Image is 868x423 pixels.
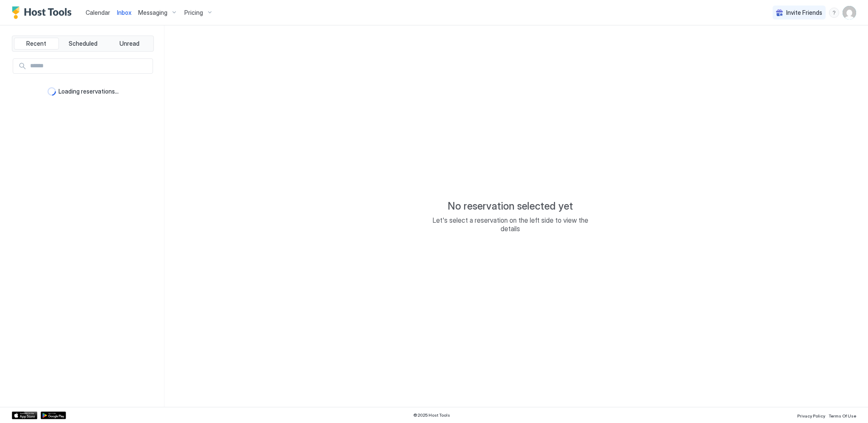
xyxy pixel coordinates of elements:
[41,412,66,419] a: Google Play Store
[829,413,856,418] span: Terms Of Use
[843,6,856,19] div: User profile
[426,216,595,233] span: Let's select a reservation on the left side to view the details
[12,6,75,19] a: Host Tools Logo
[86,9,110,16] span: Calendar
[69,40,97,47] span: Scheduled
[138,9,167,17] span: Messaging
[829,411,856,420] a: Terms Of Use
[786,9,822,17] span: Invite Friends
[184,9,203,17] span: Pricing
[107,38,152,50] button: Unread
[12,36,154,52] div: tab-group
[58,88,119,95] span: Loading reservations...
[117,8,131,17] a: Inbox
[12,412,37,419] a: App Store
[797,411,825,420] a: Privacy Policy
[47,87,56,96] div: loading
[448,200,573,213] span: No reservation selected yet
[86,8,110,17] a: Calendar
[829,8,839,18] div: menu
[61,38,106,50] button: Scheduled
[27,59,153,73] input: Input Field
[117,9,131,16] span: Inbox
[26,40,46,47] span: Recent
[797,413,825,418] span: Privacy Policy
[120,40,139,47] span: Unread
[14,38,59,50] button: Recent
[413,412,450,418] span: © 2025 Host Tools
